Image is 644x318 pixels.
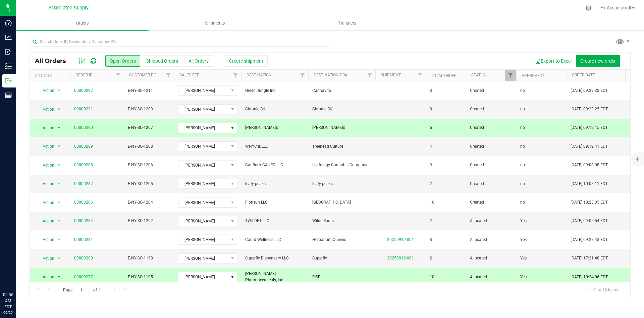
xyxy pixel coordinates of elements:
[470,162,512,168] span: Created
[312,199,371,206] span: [GEOGRAPHIC_DATA]
[75,73,93,77] a: Order ID
[128,199,170,206] span: E-NY-SO-1204
[470,106,512,112] span: Created
[312,218,371,224] span: Wilde Roots
[381,73,401,77] a: Shipment
[55,272,63,282] span: select
[5,48,12,55] inline-svg: Inbound
[576,55,620,67] button: Create new order
[312,274,371,280] span: RISE
[178,86,228,95] span: [PERSON_NAME]
[128,143,170,150] span: E-NY-SO-1208
[470,199,512,206] span: Created
[430,199,434,206] span: 10
[55,216,63,226] span: select
[312,87,371,94] span: Cannavita
[37,216,55,226] span: Action
[520,218,527,224] span: Yes
[74,237,93,243] a: 00000281
[128,87,170,94] span: E-NY-SO-1211
[520,162,525,168] span: no
[312,143,371,150] span: Treehead Culture
[314,73,347,77] a: Destination DBA
[430,181,432,187] span: 2
[225,55,268,67] button: Create shipment
[35,57,73,65] span: All Orders
[312,125,371,131] span: [PERSON_NAME]’s
[470,274,512,280] span: Allocated
[37,123,55,133] span: Action
[128,125,170,131] span: E-NY-SO-1207
[520,106,525,112] span: no
[470,87,512,94] span: Created
[77,285,89,295] input: 1
[5,63,12,70] inline-svg: Inventory
[387,256,414,260] a: 20250919-001
[431,73,467,78] a: Total Orderlines
[297,70,308,81] a: Filter
[74,199,93,206] a: 00000286
[128,106,170,112] span: E-NY-SO-1209
[520,274,527,280] span: Yes
[600,5,631,10] span: Hi, Associated!
[430,255,432,261] span: 2
[245,237,304,243] span: Caurd Wellness LLC
[55,86,63,95] span: select
[35,73,67,78] div: Actions
[470,255,512,261] span: Allocated
[430,87,432,94] span: 8
[74,106,93,112] a: 00000291
[55,198,63,207] span: select
[178,123,228,133] span: [PERSON_NAME]
[581,285,624,295] span: 1 - 18 of 18 items
[430,218,432,224] span: 2
[580,58,616,64] span: Create new order
[37,86,55,95] span: Action
[55,235,63,244] span: select
[520,255,527,261] span: Yes
[571,218,608,224] span: [DATE] 09:05:54 EDT
[247,73,272,77] a: Destination
[5,92,12,99] inline-svg: Reports
[571,87,608,94] span: [DATE] 09:29:32 EDT
[531,55,576,67] button: Export to Excel
[178,161,228,170] span: [PERSON_NAME]
[57,285,106,295] span: Page of 1
[430,274,434,280] span: 10
[74,274,93,280] a: 00000277
[470,218,512,224] span: Allocated
[415,70,426,81] a: Filter
[522,73,544,78] a: Approved?
[387,237,414,242] a: 20250919-001
[3,292,13,310] p: 09:36 AM EDT
[37,235,55,244] span: Action
[520,237,527,243] span: Yes
[520,199,525,206] span: no
[229,58,263,64] span: Create shipment
[245,87,304,94] span: Green Jungle Inc.
[520,143,525,150] span: no
[245,125,304,131] span: [PERSON_NAME]’s
[113,70,124,81] a: Filter
[312,162,371,168] span: Leafology Cannabis Company
[430,125,432,131] span: 5
[430,237,432,243] span: 8
[128,274,170,280] span: E-NY-SO-1195
[128,255,170,261] span: E-NY-SO-1198
[184,55,213,67] button: All Orders
[245,162,304,168] span: Cat Rock CAURD LLC
[5,34,12,41] inline-svg: Analytics
[470,237,512,243] span: Allocated
[163,70,174,81] a: Filter
[55,123,63,133] span: select
[16,16,149,30] a: Orders
[571,199,608,206] span: [DATE] 18:23:35 EDT
[245,181,304,187] span: leafy peaks
[129,73,156,77] a: Customer PO
[74,125,93,131] a: 00000290
[178,105,228,114] span: [PERSON_NAME]
[470,143,512,150] span: Created
[74,87,93,94] a: 00000292
[74,162,93,168] a: 00000288
[470,181,512,187] span: Created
